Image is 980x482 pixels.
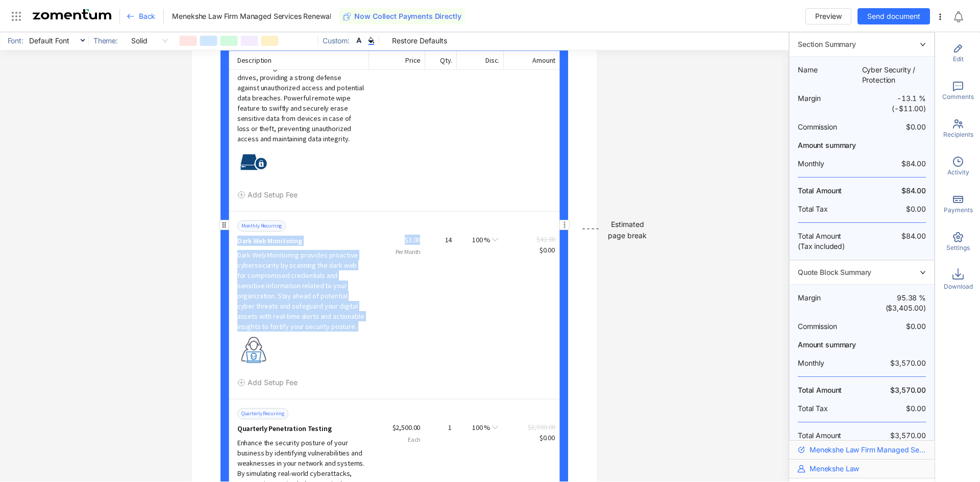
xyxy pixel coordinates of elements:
div: Settings [939,225,977,259]
button: Preview [805,8,851,24]
span: Custom: [319,36,352,46]
span: Quarterly Recurring [237,408,288,419]
span: $0.00 [862,204,926,214]
span: Restore Defaults [392,35,447,46]
div: rightSection Summary [790,33,934,57]
span: Disc. [485,56,499,65]
img: thumbnail [239,336,268,364]
div: $0.00 [505,244,555,256]
span: Cyber Security / Protection [862,65,926,85]
div: $0.00 [505,432,555,443]
span: Back [139,11,155,21]
span: $84.00 [862,231,926,251]
span: Margin [798,93,862,114]
span: Quote Block Summary [798,268,871,276]
button: Add Setup Fee [237,374,298,391]
button: Send document [857,8,930,24]
div: Activity [939,149,977,183]
span: Preview [815,11,842,22]
div: 14 [427,234,452,245]
button: Now Collect Payments Directly [339,8,465,24]
span: $42.00 [536,235,555,244]
span: Send document [867,11,920,22]
span: $84.00 [862,186,926,196]
span: Solid [131,33,167,48]
span: Total Amount [798,385,862,395]
span: Default Font [29,33,85,48]
span: Total Amount [798,231,862,241]
span: Activity [947,168,969,177]
span: Quarterly Penetration Testing [237,423,332,434]
span: $3,570.00 [862,358,926,368]
span: Settings [946,243,970,252]
div: Payments [939,187,977,221]
span: Monthly [798,159,862,169]
span: Download [944,282,973,291]
div: $2,500.00 [392,422,421,433]
span: Comments [942,92,974,102]
div: Notifications [952,5,973,28]
div: ---- [581,223,600,245]
span: Commission [798,122,862,132]
span: Per Month [371,247,421,257]
div: Robust encryption software designed to safeguard sensitive data on various devices. The encryptio... [237,32,365,144]
span: Total Tax [798,204,862,214]
span: $0.00 [862,122,926,132]
span: Menekshe Law Firm Managed Services Renewal [810,445,926,455]
span: Amount summary [798,340,926,350]
div: 100 % [458,422,491,433]
span: Recipients [943,130,973,139]
span: (Tax included) [798,241,862,251]
span: Edit [953,55,964,64]
div: Recipients [939,112,977,145]
span: $0.00 [862,321,926,332]
img: thumbnail [239,148,268,176]
div: Estimated [611,219,644,230]
span: Monthly [798,358,862,368]
div: 100 % [458,234,491,245]
button: Add Setup Fee [237,187,298,203]
span: Menekshe Law [810,464,859,474]
span: Add Setup Fee [248,377,298,388]
span: Now Collect Payments Directly [354,11,461,21]
div: rightQuote Block Summary [790,261,934,285]
div: Dark Web Monitoring provides proactive cybersecurity by scanning the dark web for compromised cre... [237,250,365,332]
span: Add Setup Fee [248,189,298,200]
span: Amount [532,56,555,65]
span: Total Tax [798,403,862,414]
div: Comments [939,74,977,108]
div: page break [608,230,647,241]
span: Menekshe Law Firm Managed Services Renewal [172,11,331,21]
span: Price [405,56,421,65]
span: Commission [798,321,862,332]
span: Section Summary [798,40,856,48]
span: Qty. [440,56,452,65]
span: Payments [944,206,973,215]
span: Monthly Recurring [237,220,286,232]
div: Edit [939,36,977,70]
span: Amount summary [798,140,926,150]
span: Name [798,65,862,85]
span: -13.1 % (-$11.00) [862,93,926,114]
span: Each [371,435,421,444]
span: Dark Web Monitoring [237,236,302,246]
span: right [920,269,926,275]
span: $3,570.00 [862,430,926,451]
button: Restore Defaults [383,33,456,49]
span: $84.00 [862,159,926,169]
img: Zomentum Logo [33,9,111,19]
span: $2,500.00 [528,422,556,432]
span: right [920,41,926,47]
div: Download [939,263,977,296]
span: $3,570.00 [862,385,926,395]
div: $3.00 [404,234,421,245]
div: Description [229,51,369,69]
span: Theme: [90,36,120,46]
span: Total Amount [798,186,862,196]
span: Margin [798,293,862,313]
span: Font: [4,36,26,46]
span: 95.38 % ($3,405.00) [862,293,926,313]
span: $0.00 [862,403,926,414]
span: Total Amount [798,430,862,441]
div: 1 [427,422,452,433]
